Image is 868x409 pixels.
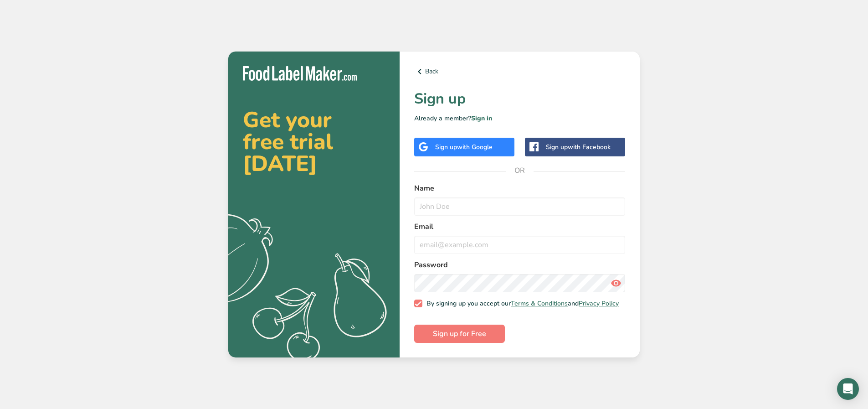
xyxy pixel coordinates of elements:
span: with Facebook [568,143,611,151]
a: Back [414,66,625,77]
h1: Sign up [414,88,625,110]
span: By signing up you accept our and [422,300,619,308]
input: John Doe [414,197,625,216]
div: Open Intercom Messenger [837,378,859,400]
a: Privacy Policy [579,299,619,308]
a: Terms & Conditions [511,299,568,308]
label: Email [414,221,625,232]
span: OR [506,157,534,184]
span: Sign up for Free [433,328,486,339]
div: Sign up [435,142,493,152]
label: Name [414,183,625,194]
img: Food Label Maker [243,66,357,81]
a: Sign in [471,114,492,123]
div: Sign up [546,142,611,152]
label: Password [414,259,625,270]
input: email@example.com [414,236,625,254]
p: Already a member? [414,114,625,123]
button: Sign up for Free [414,325,505,343]
h2: Get your free trial [DATE] [243,109,385,175]
span: with Google [457,143,493,151]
